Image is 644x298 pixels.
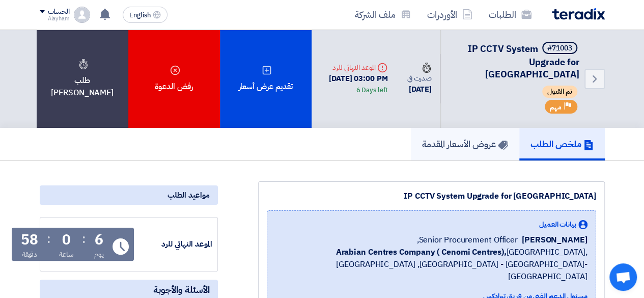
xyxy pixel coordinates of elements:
[275,246,587,283] span: [GEOGRAPHIC_DATA], [GEOGRAPHIC_DATA] ,[GEOGRAPHIC_DATA] - [GEOGRAPHIC_DATA]- [GEOGRAPHIC_DATA]
[404,84,432,95] div: [DATE]
[468,42,579,81] span: IP CCTV System Upgrade for [GEOGRAPHIC_DATA]
[95,233,103,247] div: 6
[422,138,508,150] h5: عروض الأسعار المقدمة
[129,12,151,19] span: English
[94,249,104,260] div: يوم
[220,30,312,128] div: تقديم عرض أسعار
[82,230,86,248] div: :
[59,249,74,260] div: ساعة
[547,45,572,52] div: #71003
[481,3,540,26] a: الطلبات
[22,249,38,260] div: دقيقة
[320,62,388,73] div: الموعد النهائي للرد
[136,238,212,250] div: الموعد النهائي للرد
[320,73,388,96] div: [DATE] 03:00 PM
[552,8,605,20] img: Teradix logo
[48,8,70,16] div: الحساب
[550,102,562,112] span: مهم
[40,185,218,205] div: مواعيد الطلب
[123,7,167,23] button: English
[419,3,481,26] a: الأوردرات
[74,7,90,23] img: profile_test.png
[21,233,38,247] div: 58
[530,138,594,150] h5: ملخص الطلب
[609,263,637,291] a: Open chat
[542,86,577,98] span: تم القبول
[356,85,387,95] div: 6 Days left
[411,128,519,160] a: عروض الأسعار المقدمة
[37,30,128,128] div: طلب [PERSON_NAME]
[453,42,579,80] h5: IP CCTV System Upgrade for Makkah Mall
[267,190,596,202] div: IP CCTV System Upgrade for [GEOGRAPHIC_DATA]
[416,234,517,246] span: Senior Procurement Officer,
[519,128,605,160] a: ملخص الطلب
[47,230,50,248] div: :
[128,30,220,128] div: رفض الدعوة
[153,284,210,295] span: الأسئلة والأجوبة
[522,234,587,246] span: [PERSON_NAME]
[404,62,432,84] div: صدرت في
[539,219,576,230] span: بيانات العميل
[62,233,71,247] div: 0
[347,3,419,26] a: ملف الشركة
[40,16,70,21] div: Alayham
[335,246,506,258] b: Arabian Centres Company ( Cenomi Centres),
